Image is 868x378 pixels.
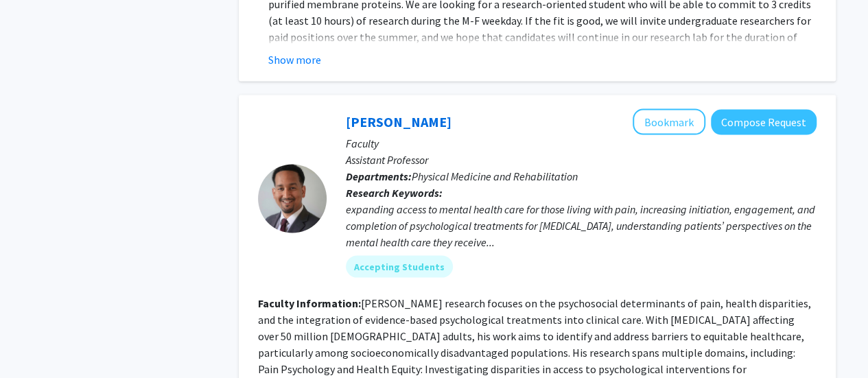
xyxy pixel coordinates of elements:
[268,51,321,67] button: Show more
[10,316,58,368] iframe: Chat
[346,200,817,250] div: expanding access to mental health care for those living with pain, increasing initiation, engagem...
[346,185,443,199] b: Research Keywords:
[346,134,817,151] p: Faculty
[346,169,412,182] b: Departments:
[346,151,817,167] p: Assistant Professor
[346,113,451,130] a: [PERSON_NAME]
[346,255,453,277] mat-chip: Accepting Students
[711,109,817,134] button: Compose Request to Fenan Rassu
[633,108,705,134] button: Add Fenan Rassu to Bookmarks
[258,296,361,309] b: Faculty Information:
[412,169,578,182] span: Physical Medicine and Rehabilitation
